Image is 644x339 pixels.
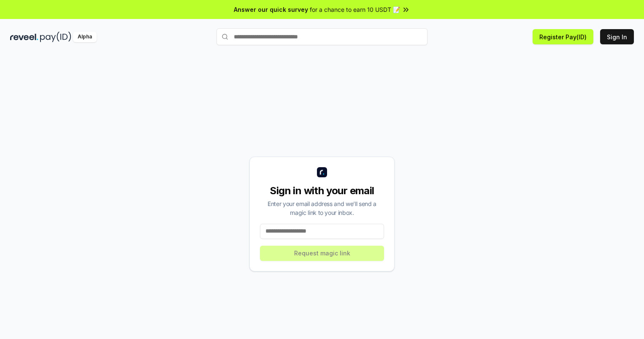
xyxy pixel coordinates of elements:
div: Alpha [73,32,97,42]
div: Enter your email address and we’ll send a magic link to your inbox. [260,199,384,217]
button: Sign In [600,29,634,44]
img: reveel_dark [10,32,38,42]
img: logo_small [317,167,327,177]
button: Register Pay(ID) [533,29,593,44]
span: Answer our quick survey [234,5,308,14]
span: for a chance to earn 10 USDT 📝 [310,5,400,14]
div: Sign in with your email [260,184,384,198]
img: pay_id [40,32,71,42]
